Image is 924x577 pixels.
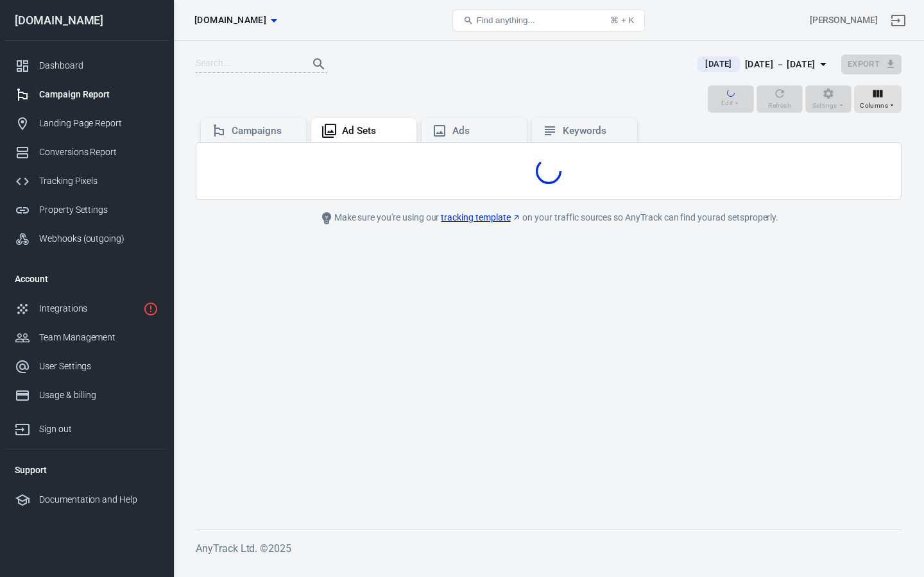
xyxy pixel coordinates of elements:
div: [DOMAIN_NAME] [4,15,169,26]
a: Tracking Pixels [4,167,169,196]
div: Account id: GXqx2G2u [810,13,878,27]
div: Dashboard [39,59,158,72]
div: Conversions Report [39,146,158,159]
div: Documentation and Help [39,493,158,506]
a: Landing Page Report [4,109,169,138]
div: Campaign Report [39,88,158,101]
div: Make sure you're using our on your traffic sources so AnyTrack can find your ad sets properly. [260,210,837,226]
div: Integrations [39,302,138,315]
li: Account [4,263,169,294]
div: Team Management [39,331,158,344]
a: Sign out [883,5,914,36]
button: [DATE][DATE] － [DATE] [687,54,841,75]
div: ⌘ + K [610,15,634,25]
a: Usage & billing [4,381,169,410]
div: Ads [452,124,517,138]
a: Property Settings [4,196,169,224]
a: Team Management [4,323,169,352]
button: Find anything...⌘ + K [452,10,645,31]
a: Sign out [4,410,169,444]
span: [DATE] [700,58,737,71]
a: Campaign Report [4,80,169,109]
span: worldwidehealthytip.com [194,12,266,28]
span: Columns [860,100,888,112]
div: Sign out [39,422,158,436]
a: Webhooks (outgoing) [4,224,169,253]
button: Search [304,49,334,79]
div: Property Settings [39,203,158,217]
a: Dashboard [4,51,169,80]
button: [DOMAIN_NAME] [189,8,282,32]
button: Columns [854,85,902,113]
div: Webhooks (outgoing) [39,232,158,246]
input: Search... [196,56,298,72]
div: User Settings [39,360,158,373]
span: Find anything... [476,15,535,25]
a: Integrations [4,294,169,323]
a: tracking template [441,211,520,224]
div: Keywords [563,124,627,138]
a: Conversions Report [4,138,169,167]
div: [DATE] － [DATE] [745,56,816,72]
div: Usage & billing [39,389,158,402]
div: Tracking Pixels [39,174,158,188]
a: User Settings [4,352,169,381]
div: Landing Page Report [39,117,158,130]
li: Support [4,455,169,485]
h6: AnyTrack Ltd. © 2025 [196,540,902,556]
svg: 1 networks not verified yet [143,301,158,317]
div: Ad Sets [342,124,406,138]
div: Campaigns [232,124,296,138]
